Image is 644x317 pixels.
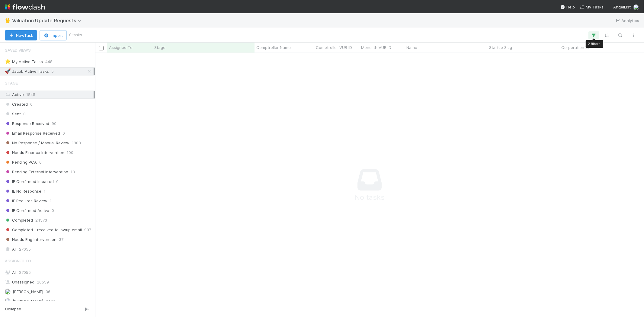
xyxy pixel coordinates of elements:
span: 1 [50,197,52,205]
span: Pending PCA [5,158,37,166]
button: Import [40,30,67,40]
div: Unassigned [5,278,94,286]
span: Comptroller Name [256,44,291,50]
span: Assigned To [109,44,133,50]
span: Created [5,101,28,108]
button: NewTask [5,30,37,40]
span: ⭐ [5,59,11,64]
span: [PERSON_NAME] [13,299,43,304]
span: Monolith VUR ID [361,44,391,50]
span: No Response / Manual Review [5,139,69,147]
a: My Tasks [580,4,604,10]
small: 0 tasks [69,32,82,38]
span: Startup Slug [489,44,512,50]
span: 20559 [37,278,49,286]
span: 🚀 [5,69,11,74]
span: Name [406,44,417,50]
div: Help [560,4,575,10]
span: 0 [39,158,42,166]
span: 1 [44,187,46,195]
span: 0 [52,207,54,214]
span: 27055 [19,245,31,253]
div: All [5,269,94,276]
span: Assigned To [5,255,31,267]
div: My Active Tasks [5,58,43,66]
span: 2427 [46,298,55,305]
span: Completed [5,216,33,224]
span: 0 [30,101,33,108]
span: 🖖 [5,18,11,23]
span: 1303 [72,139,81,147]
span: Valuation Update Requests [12,18,85,24]
span: IE Confirmed Impaired [5,178,54,185]
span: 448 [45,58,53,66]
span: IE Requires Review [5,197,47,205]
span: 13 [71,168,75,176]
span: 5 [51,68,54,75]
span: Sent [5,110,21,118]
img: avatar_d8fc9ee4-bd1b-4062-a2a8-84feb2d97839.png [5,298,11,304]
div: All [5,245,94,253]
span: Needs Eng Intervention [5,236,56,243]
img: logo-inverted-e16ddd16eac7371096b0.svg [5,2,45,12]
span: 937 [84,226,91,234]
span: Corporation ID [561,44,589,50]
span: Comptroller VUR ID [316,44,352,50]
span: Completed - received followup email [5,226,82,234]
div: Jacob Active Tasks [5,68,49,75]
span: Stage [5,77,18,89]
span: 1545 [26,92,35,97]
a: Analytics [615,17,639,24]
span: Collapse [5,306,21,312]
img: avatar_1a1d5361-16dd-4910-a949-020dcd9f55a3.png [633,4,639,10]
span: 0 [23,110,26,118]
span: 24573 [35,216,47,224]
span: Needs Finance Intervention [5,149,64,156]
span: 90 [52,120,56,127]
img: avatar_00bac1b4-31d4-408a-a3b3-edb667efc506.png [5,289,11,295]
span: AngelList [613,5,631,9]
span: 36 [46,288,50,296]
span: Email Response Received [5,130,60,137]
span: My Tasks [580,5,604,9]
span: 27055 [19,270,31,275]
span: 0 [62,130,65,137]
span: [PERSON_NAME] [13,289,43,294]
span: Pending External Intervention [5,168,68,176]
span: Stage [154,44,165,50]
span: IE Confirmed Active [5,207,49,214]
span: Saved Views [5,44,31,56]
span: Response Received [5,120,49,127]
span: 0 [56,178,59,185]
span: IE No Response [5,187,41,195]
input: Toggle All Rows Selected [99,46,104,50]
div: Active [5,91,94,98]
span: 37 [59,236,63,243]
span: 100 [67,149,73,156]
